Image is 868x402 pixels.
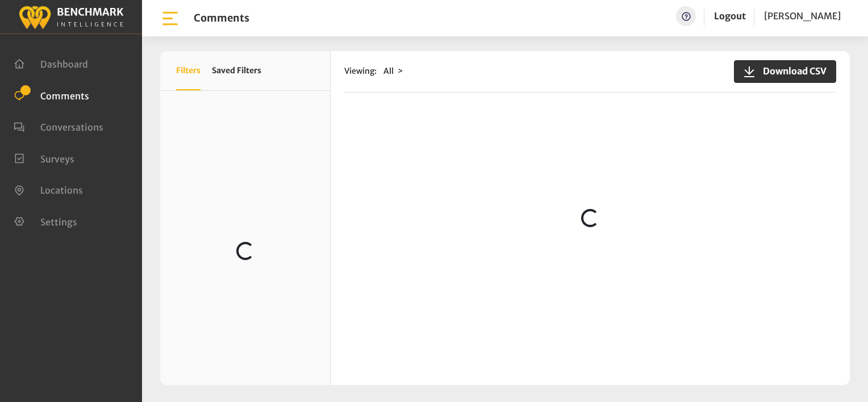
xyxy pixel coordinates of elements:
h1: Comments [194,12,249,24]
span: All [383,66,394,76]
button: Saved Filters [212,51,261,90]
span: Download CSV [756,64,827,78]
span: [PERSON_NAME] [764,10,841,22]
button: Download CSV [734,60,836,83]
span: Settings [40,216,77,227]
a: [PERSON_NAME] [764,6,841,26]
span: Dashboard [40,58,88,70]
a: Conversations [14,120,103,132]
span: Locations [40,185,83,196]
a: Locations [14,183,83,195]
img: bar [160,9,180,28]
span: Surveys [40,153,74,164]
a: Dashboard [14,57,88,69]
button: Filters [176,51,201,90]
span: Comments [40,90,89,101]
a: Logout [714,10,746,22]
a: Logout [714,6,746,26]
span: Viewing: [344,65,377,77]
a: Surveys [14,152,74,164]
span: Conversations [40,122,103,133]
a: Settings [14,215,77,227]
a: Comments [14,89,89,101]
img: benchmark [18,3,124,31]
